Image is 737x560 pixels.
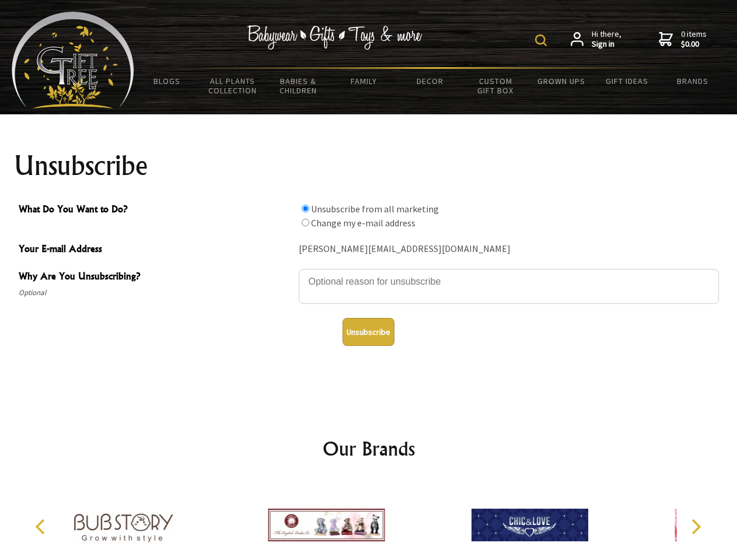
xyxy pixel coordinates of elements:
input: What Do You Want to Do? [302,205,309,212]
label: Unsubscribe from all marketing [311,203,439,215]
a: 0 items$0.00 [659,29,707,50]
img: Babywear - Gifts - Toys & more [247,25,422,50]
label: Change my e-mail address [311,217,415,229]
a: All Plants Collection [200,69,266,103]
button: Next [683,514,708,540]
strong: $0.00 [681,39,707,50]
a: Decor [397,69,463,93]
span: Hi there, [592,29,621,50]
div: [PERSON_NAME][EMAIL_ADDRESS][DOMAIN_NAME] [299,240,719,258]
span: Optional [19,286,293,300]
input: What Do You Want to Do? [302,219,309,226]
a: Family [331,69,397,93]
a: BLOGS [134,69,200,93]
span: Your E-mail Address [19,242,293,258]
a: Brands [660,69,726,93]
img: Babyware - Gifts - Toys and more... [12,12,134,108]
button: Previous [29,514,55,540]
a: Grown Ups [528,69,594,93]
a: Hi there,Sign in [571,29,621,50]
a: Babies & Children [266,69,331,103]
a: Gift Ideas [594,69,660,93]
button: Unsubscribe [343,318,394,346]
span: 0 items [681,29,707,50]
span: Why Are You Unsubscribing? [19,269,293,286]
strong: Sign in [592,39,621,50]
h1: Unsubscribe [14,152,724,180]
textarea: Why Are You Unsubscribing? [299,269,719,304]
a: Custom Gift Box [463,69,529,103]
img: product search [535,34,547,46]
h2: Our Brands [23,435,714,463]
span: What Do You Want to Do? [19,202,293,219]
